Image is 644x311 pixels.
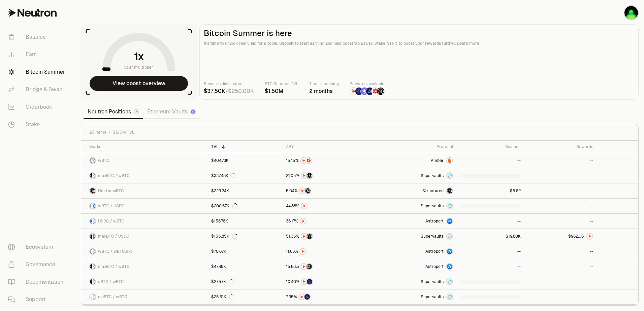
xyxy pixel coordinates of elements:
[81,168,207,183] a: maxBTC LogowBTC LogomaxBTC / wBTC
[286,218,365,224] button: NTRN
[369,199,457,213] a: SupervaultsSupervaults
[207,199,282,213] a: $200.67K
[457,259,525,274] a: --
[301,158,306,163] img: NTRN
[282,199,369,213] a: NTRN
[525,214,597,229] a: --
[307,279,312,284] img: EtherFi Points
[93,294,95,300] img: wBTC Logo
[529,144,593,149] div: Rewards
[211,234,237,239] div: $155.85K
[207,244,282,259] a: $70.87K
[211,294,234,300] div: $25.61K
[89,130,106,135] span: 25 items
[207,168,282,183] a: $337.48K
[286,263,365,270] button: NTRNStructured Points
[3,46,73,63] a: Earn
[307,234,312,239] img: Structured Points
[447,294,452,300] img: Supervaults
[425,249,444,254] span: Astroport
[90,218,92,224] img: USDC Logo
[81,199,207,213] a: wBTC LogoUSDC LogowBTC / USDC
[90,158,95,163] img: wBTC Logo
[369,214,457,229] a: Astroport
[93,173,95,178] img: wBTC Logo
[3,63,73,81] a: Bitcoin Summer
[421,234,444,239] span: Supervaults
[3,81,73,98] a: Bridge & Swap
[307,173,312,178] img: Structured Points
[421,294,444,300] span: Supervaults
[300,249,305,254] img: NTRN
[361,88,368,95] img: Solv Points
[211,264,226,269] div: $47.49K
[90,188,95,194] img: maxBTC Logo
[98,203,125,209] span: wBTC / USDC
[81,244,207,259] a: wBTC LogowBTC.axl LogowBTC / wBTC.axl
[90,264,92,269] img: maxBTC Logo
[369,289,457,304] a: SupervaultsSupervaults
[98,188,124,194] span: Hold maxBTC
[525,289,597,304] a: --
[282,153,369,168] a: NTRNMars Fragments
[421,279,444,284] span: Supervaults
[211,249,226,254] div: $70.87K
[350,80,385,87] p: Rewards available
[373,144,453,149] div: Protocol
[525,153,597,168] a: --
[3,98,73,116] a: Orderbook
[98,264,130,269] span: maxBTC / wBTC
[300,218,306,224] img: NTRN
[425,218,444,224] span: Astroport
[525,168,597,183] a: --
[300,188,305,194] img: NTRN
[525,244,597,259] a: --
[286,187,365,194] button: NTRNStructured Points
[457,214,525,229] a: --
[211,218,228,224] div: $156.78K
[369,183,457,198] a: StructuredmaxBTC
[301,234,307,239] img: NTRN
[525,259,597,274] a: --
[304,294,310,300] img: Bedrock Diamonds
[211,279,234,284] div: $27.57K
[447,203,452,209] img: Supervaults
[90,234,92,239] img: maxBTC Logo
[81,274,207,289] a: eBTC LogowBTC LogoeBTC / wBTC
[286,144,365,149] div: APY
[457,153,525,168] a: --
[457,244,525,259] a: --
[282,259,369,274] a: NTRNStructured Points
[93,234,95,239] img: USDC Logo
[90,203,92,209] img: wBTC Logo
[3,291,73,308] a: Support
[282,168,369,183] a: NTRNStructured Points
[81,289,207,304] a: uniBTC LogowBTC LogouniBTC / wBTC
[369,168,457,183] a: SupervaultsSupervaults
[299,294,304,300] img: NTRN
[369,259,457,274] a: Astroport
[377,88,384,95] img: Structured Points
[93,218,95,224] img: wBTC Logo
[3,273,73,291] a: Documentation
[204,80,254,87] p: Rewards distributed
[204,40,634,47] p: It's time to unlock real yield for Bitcoin. Deposit to start earning and help boostrap BTCFi. Sta...
[98,218,125,224] span: USDC / wBTC
[525,183,597,198] a: --
[301,264,307,269] img: NTRN
[211,188,229,194] div: $229.24K
[207,259,282,274] a: $47.49K
[525,274,597,289] a: --
[211,144,278,149] div: TVL
[207,229,282,244] a: $155.85K
[3,116,73,133] a: Stake
[134,110,138,114] img: Neutron Logo
[3,256,73,273] a: Governance
[309,87,339,95] div: 2 months
[93,264,95,269] img: wBTC Logo
[525,229,597,244] a: NTRN Logo
[461,144,521,149] div: Balance
[265,80,298,87] p: BTC Summer TVL
[90,173,92,178] img: maxBTC Logo
[81,153,207,168] a: wBTC LogowBTC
